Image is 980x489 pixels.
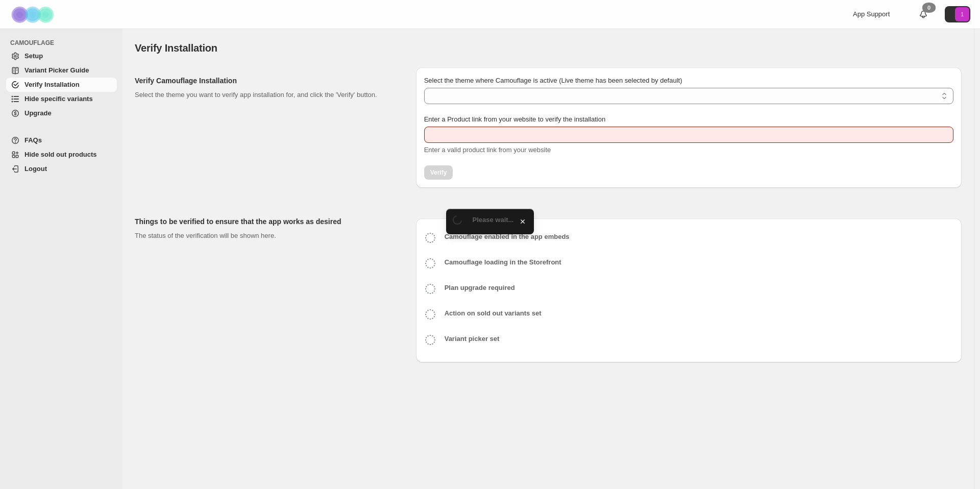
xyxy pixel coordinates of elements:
span: CAMOUFLAGE [10,39,117,47]
span: Hide specific variants [24,95,93,103]
img: Camouflage [8,1,59,29]
a: Hide sold out products [6,148,117,162]
span: Variant Picker Guide [24,66,89,74]
button: Avatar with initials 1 [945,6,970,22]
a: Verify Installation [6,78,117,92]
span: Hide sold out products [24,151,97,158]
span: Verify Installation [135,42,217,54]
div: 0 [922,3,936,13]
b: Action on sold out variants set [445,309,542,317]
a: Setup [6,49,117,63]
h2: Things to be verified to ensure that the app works as desired [135,216,400,227]
a: Logout [6,162,117,176]
span: Enter a Product link from your website to verify the installation [424,115,606,123]
span: Verify Installation [24,81,80,88]
span: Logout [24,165,47,173]
span: Avatar with initials 1 [955,7,969,21]
span: Upgrade [24,109,52,117]
b: Camouflage loading in the Storefront [445,258,561,266]
h2: Verify Camouflage Installation [135,76,400,86]
span: Enter a valid product link from your website [424,146,551,154]
p: Select the theme you want to verify app installation for, and click the 'Verify' button. [135,90,400,100]
b: Variant picker set [445,335,500,343]
text: 1 [961,11,964,17]
a: FAQs [6,133,117,148]
span: Please wait... [473,216,514,224]
a: Upgrade [6,106,117,120]
a: Hide specific variants [6,92,117,106]
span: App Support [853,10,890,18]
a: Variant Picker Guide [6,63,117,78]
p: The status of the verification will be shown here. [135,231,400,241]
a: 0 [918,9,928,19]
b: Camouflage enabled in the app embeds [445,233,570,240]
b: Plan upgrade required [445,284,515,291]
span: Setup [24,52,43,60]
span: Select the theme where Camouflage is active (Live theme has been selected by default) [424,77,682,84]
span: FAQs [24,136,42,144]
